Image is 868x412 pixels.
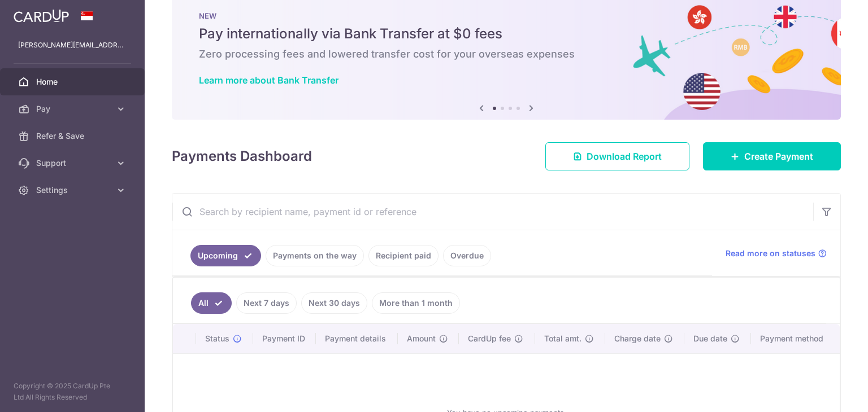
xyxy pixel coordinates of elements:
[726,248,815,259] span: Read more on statuses
[266,245,364,266] a: Payments on the way
[36,76,111,87] span: Home
[253,324,316,353] th: Payment ID
[172,146,312,166] h4: Payments Dashboard
[407,333,436,344] span: Amount
[236,292,297,314] a: Next 7 days
[614,333,661,344] span: Charge date
[199,25,814,43] h5: Pay internationally via Bank Transfer at $0 fees
[545,142,689,170] a: Download Report
[726,248,827,259] a: Read more on statuses
[544,333,581,344] span: Total amt.
[443,245,491,266] a: Overdue
[316,324,398,353] th: Payment details
[693,333,727,344] span: Due date
[36,157,111,169] span: Support
[301,292,367,314] a: Next 30 days
[468,333,511,344] span: CardUp fee
[751,324,840,353] th: Payment method
[36,103,111,115] span: Pay
[36,130,111,142] span: Refer & Save
[199,11,814,20] p: NEW
[372,292,460,314] a: More than 1 month
[14,9,69,23] img: CardUp
[18,40,127,51] p: [PERSON_NAME][EMAIL_ADDRESS][DOMAIN_NAME]
[191,292,232,314] a: All
[368,245,439,266] a: Recipient paid
[744,150,813,163] span: Create Payment
[199,74,338,86] a: Learn more about Bank Transfer
[190,245,261,266] a: Upcoming
[100,8,123,18] span: Help
[36,185,111,196] span: Settings
[172,194,813,230] input: Search by recipient name, payment id or reference
[703,142,841,170] a: Create Payment
[199,47,814,61] h6: Zero processing fees and lowered transfer cost for your overseas expenses
[587,150,662,163] span: Download Report
[205,333,229,344] span: Status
